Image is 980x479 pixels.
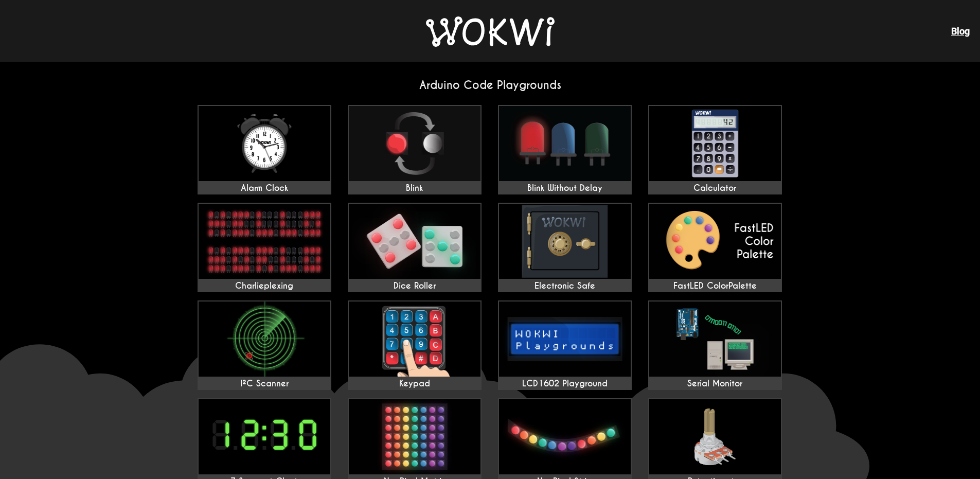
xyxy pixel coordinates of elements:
img: Potentiometer [649,399,781,474]
div: Blink Without Delay [499,183,631,193]
img: Blink Without Delay [499,106,631,181]
a: Electronic Safe [498,203,632,292]
div: LCD1602 Playground [499,379,631,389]
img: Wokwi [426,16,555,47]
img: Charlieplexing [199,204,330,279]
div: Calculator [649,183,781,193]
img: NeoPixel Strip [499,399,631,474]
a: Charlieplexing [198,203,331,292]
div: I²C Scanner [199,379,330,389]
div: Electronic Safe [499,281,631,291]
div: Dice Roller [349,281,480,291]
div: Keypad [349,379,480,389]
img: Alarm Clock [199,106,330,181]
img: LCD1602 Playground [499,301,631,377]
div: Alarm Clock [199,183,330,193]
a: Serial Monitor [648,300,782,390]
a: Blog [951,26,970,37]
div: Blink [349,183,480,193]
div: Charlieplexing [199,281,330,291]
a: Calculator [648,105,782,194]
img: I²C Scanner [199,301,330,377]
img: Serial Monitor [649,301,781,377]
div: FastLED ColorPalette [649,281,781,291]
a: Blink [348,105,482,194]
img: 7 Segment Clock [199,399,330,474]
a: Alarm Clock [198,105,331,194]
a: Dice Roller [348,203,482,292]
a: Keypad [348,300,482,390]
img: Calculator [649,106,781,181]
a: Blink Without Delay [498,105,632,194]
img: Keypad [349,301,480,377]
img: FastLED ColorPalette [649,204,781,279]
h2: Arduino Code Playgrounds [189,78,791,92]
img: Dice Roller [349,204,480,279]
a: FastLED ColorPalette [648,203,782,292]
img: NeoPixel Matrix [349,399,480,474]
img: Electronic Safe [499,204,631,279]
img: Blink [349,106,480,181]
a: I²C Scanner [198,300,331,390]
a: LCD1602 Playground [498,300,632,390]
div: Serial Monitor [649,379,781,389]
